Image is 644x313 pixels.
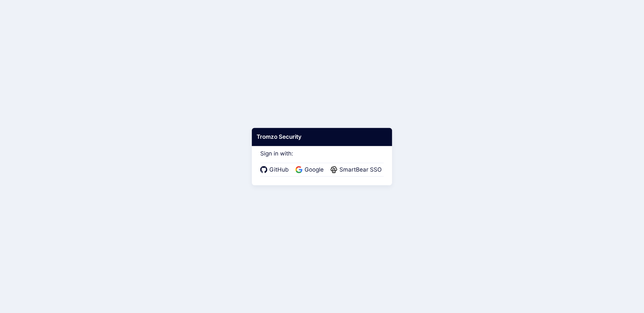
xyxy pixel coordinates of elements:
span: GitHub [267,166,291,174]
a: Google [296,166,326,174]
span: Google [303,166,326,174]
div: Sign in with: [260,141,384,177]
a: SmartBear SSO [330,166,384,174]
div: Tromzo Security [252,128,392,146]
span: SmartBear SSO [337,166,384,174]
a: GitHub [260,166,291,174]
